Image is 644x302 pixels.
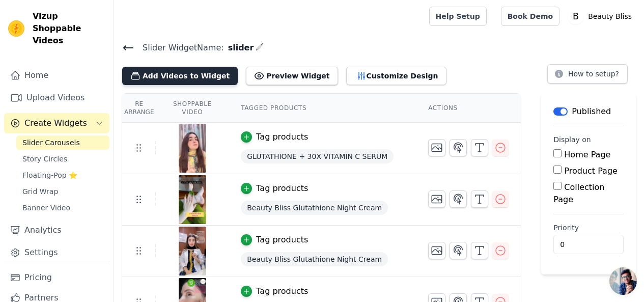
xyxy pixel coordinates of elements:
[156,94,229,123] th: Shoppable Video
[22,203,70,213] span: Banner Video
[122,67,238,85] button: Add Videos to Widget
[33,10,105,47] span: Vizup Shoppable Videos
[16,135,109,150] a: Slider Carousels
[241,201,388,215] span: Beauty Bliss Glutathione Night Cream
[241,131,308,143] button: Tag products
[256,182,308,195] div: Tag products
[241,182,308,195] button: Tag products
[16,184,109,199] a: Grid Wrap
[122,94,156,123] th: Re Arrange
[16,168,109,182] a: Floating-Pop ⭐
[429,7,487,26] a: Help Setup
[256,285,308,297] div: Tag products
[428,190,445,208] button: Change Thumbnail
[16,152,109,166] a: Story Circles
[572,105,611,118] p: Published
[22,170,77,180] span: Floating-Pop ⭐
[416,94,521,123] th: Actions
[4,220,109,240] a: Analytics
[346,67,446,85] button: Customize Design
[573,11,579,21] text: B
[568,7,636,25] button: B Beauty Bliss
[4,113,109,133] button: Create Widgets
[246,67,338,85] button: Preview Widget
[241,285,308,297] button: Tag products
[241,149,394,163] span: GLUTATHIONE + 30X VITAMIN C SERUM
[256,41,264,54] div: Edit Name
[547,71,628,81] a: How to setup?
[4,267,109,288] a: Pricing
[22,154,67,164] span: Story Circles
[609,267,637,295] a: Open chat
[564,150,610,159] label: Home Page
[22,186,58,197] span: Grid Wrap
[4,65,109,86] a: Home
[553,182,604,204] label: Collection Page
[4,242,109,263] a: Settings
[22,138,80,148] span: Slider Carousels
[16,201,109,215] a: Banner Video
[553,223,624,233] label: Priority
[428,242,445,259] button: Change Thumbnail
[564,166,618,176] label: Product Page
[501,7,559,26] a: Book Demo
[553,134,591,145] legend: Display on
[256,234,308,246] div: Tag products
[241,252,388,266] span: Beauty Bliss Glutathione Night Cream
[24,117,87,129] span: Create Widgets
[8,20,24,37] img: Vizup
[178,124,207,173] img: vizup-images-b340.png
[178,175,207,224] img: vizup-images-60a7.png
[584,7,636,25] p: Beauty Bliss
[241,234,308,246] button: Tag products
[256,131,308,143] div: Tag products
[134,42,224,54] span: Slider Widget Name:
[229,94,416,123] th: Tagged Products
[428,139,445,156] button: Change Thumbnail
[547,64,628,84] button: How to setup?
[178,227,207,276] img: tn-651d556760d24b019827690fc0fa8f62.png
[4,88,109,108] a: Upload Videos
[224,42,254,54] span: slider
